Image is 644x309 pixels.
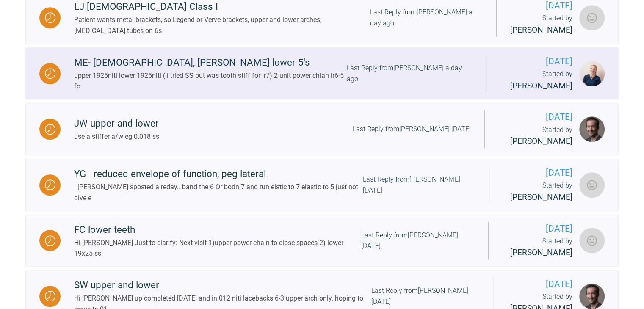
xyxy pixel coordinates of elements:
span: [PERSON_NAME] [510,192,572,202]
a: WaitingJW upper and loweruse a stiffer a/w eg 0.018 ssLast Reply from[PERSON_NAME] [DATE][DATE]St... [25,103,619,155]
div: upper 1925niti lower 1925niti ( i tried SS but was tooth stiff for lr7) 2 unit power chian lr6-5 fo [74,70,347,92]
span: [PERSON_NAME] [510,25,572,35]
span: [DATE] [502,222,572,236]
img: Roekshana Shar [579,228,605,253]
a: WaitingME- [DEMOGRAPHIC_DATA], [PERSON_NAME] lower 5'supper 1925niti lower 1925niti ( i tried SS ... [25,47,619,100]
div: Started by [500,69,572,92]
div: Started by [502,236,572,259]
div: Last Reply from [PERSON_NAME] [DATE] [371,285,480,307]
img: Waiting [45,68,55,79]
img: Sarah Gatley [579,172,605,198]
span: [PERSON_NAME] [510,81,572,91]
div: Started by [503,180,572,204]
span: [DATE] [500,55,572,69]
div: Patient wants metal brackets, so Legend or Verve brackets, upper and lower arches, [MEDICAL_DATA]... [74,14,370,36]
a: WaitingFC lower teethHi [PERSON_NAME] Just to clarify: Next visit 1)upper power chain to close sp... [25,215,619,267]
div: Last Reply from [PERSON_NAME] a day ago [370,7,483,28]
div: Hi [PERSON_NAME] Just to clarify: Next visit 1)upper power chain to close spaces 2) lower 19x25 ss [74,237,361,259]
span: [PERSON_NAME] [510,136,572,146]
div: SW upper and lower [74,278,371,293]
div: Started by [498,124,572,148]
img: Olivia Nixon [579,61,605,86]
span: [DATE] [507,277,572,291]
img: Waiting [45,179,55,190]
div: Last Reply from [PERSON_NAME] [DATE] [361,230,475,251]
img: James Crouch Baker [579,284,605,309]
div: Last Reply from [PERSON_NAME] a day ago [347,63,473,84]
span: [DATE] [503,166,572,180]
div: use a stiffer a/w eg 0.018 ss [74,131,159,142]
img: Sarah Gatley [579,5,605,30]
img: James Crouch Baker [579,116,605,142]
div: FC lower teeth [74,222,361,237]
div: Last Reply from [PERSON_NAME] [DATE] [353,124,471,135]
img: Waiting [45,291,55,301]
div: i [PERSON_NAME] sposted alreday.. band the 6 Or bodn 7 and run elstic to 7 elastic to 5 just not ... [74,182,363,203]
span: [DATE] [498,110,572,124]
div: JW upper and lower [74,116,159,131]
img: Waiting [45,12,55,23]
img: Waiting [45,235,55,246]
img: Waiting [45,124,55,135]
div: Last Reply from [PERSON_NAME] [DATE] [363,174,475,196]
div: Started by [510,13,572,36]
span: [PERSON_NAME] [510,248,572,257]
a: WaitingYG - reduced envelope of function, peg laterali [PERSON_NAME] sposted alreday.. band the 6... [25,159,619,211]
div: YG - reduced envelope of function, peg lateral [74,166,363,182]
div: ME- [DEMOGRAPHIC_DATA], [PERSON_NAME] lower 5's [74,55,347,70]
